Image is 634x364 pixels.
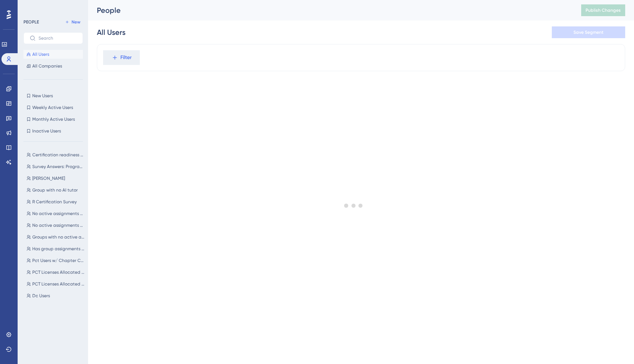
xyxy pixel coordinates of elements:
[32,152,84,158] span: Certification readiness - sample of groups
[97,5,563,15] div: People
[23,280,87,288] button: PCT Licenses Allocated >75
[32,93,53,99] span: New Users
[23,233,87,241] button: Groups with no active assignments-2
[32,281,84,287] span: PCT Licenses Allocated >75
[23,221,87,230] button: No active assignments and engagement score less than 50
[586,7,621,13] span: Publish Changes
[23,197,87,206] button: R Certification Survey
[32,187,78,193] span: Group with no AI tutor
[23,50,83,59] button: All Users
[581,4,625,16] button: Publish Changes
[23,244,87,253] button: Has group assignments but has team w/o assignments
[23,115,83,124] button: Monthly Active Users
[32,269,84,275] span: PCT Licenses Allocated 70-75
[23,291,87,300] button: Dc Users
[23,91,83,100] button: New Users
[23,62,83,70] button: All Companies
[32,63,62,69] span: All Companies
[23,19,39,25] div: PEOPLE
[72,19,80,25] span: New
[573,29,604,35] span: Save Segment
[32,116,75,122] span: Monthly Active Users
[552,26,625,38] button: Save Segment
[23,150,87,159] button: Certification readiness - sample of groups
[32,222,84,228] span: No active assignments and engagement score less than 50
[23,186,87,194] button: Group with no AI tutor
[23,103,83,112] button: Weekly Active Users
[32,293,50,299] span: Dc Users
[32,246,84,252] span: Has group assignments but has team w/o assignments
[32,234,84,240] span: Groups with no active assignments-2
[32,105,73,110] span: Weekly Active Users
[32,164,84,170] span: Survey Answers: Programming Languages
[32,199,77,205] span: R Certification Survey
[97,27,125,37] div: All Users
[23,127,83,135] button: Inactive Users
[32,175,65,181] span: [PERSON_NAME]
[23,256,87,265] button: Pct Users w/ Chapter Completed >50
[39,36,77,41] input: Search
[23,209,87,218] button: No active assignments and engagement score greater than 50
[23,174,87,183] button: [PERSON_NAME]
[32,211,84,216] span: No active assignments and engagement score greater than 50
[32,258,84,263] span: Pct Users w/ Chapter Completed >50
[32,128,61,134] span: Inactive Users
[23,268,87,277] button: PCT Licenses Allocated 70-75
[62,18,83,26] button: New
[32,51,49,57] span: All Users
[23,162,87,171] button: Survey Answers: Programming Languages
